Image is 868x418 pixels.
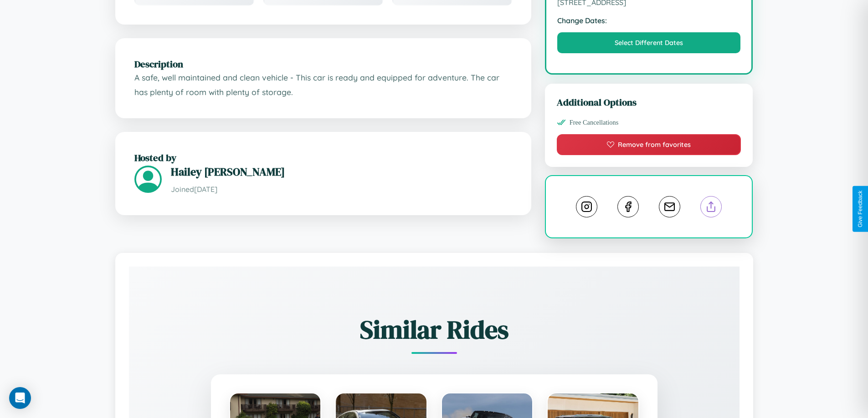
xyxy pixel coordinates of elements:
h3: Hailey [PERSON_NAME] [171,164,512,179]
h2: Hosted by [134,151,512,164]
h2: Description [134,57,512,71]
h2: Similar Rides [161,312,708,347]
h3: Additional Options [557,96,741,109]
button: Remove from favorites [557,134,741,155]
strong: Change Dates: [557,16,741,25]
button: Select Different Dates [557,32,741,53]
p: Joined [DATE] [171,183,512,196]
div: Open Intercom Messenger [9,387,31,409]
p: A safe, well maintained and clean vehicle - This car is ready and equipped for adventure. The car... [134,71,512,99]
span: Free Cancellations [570,119,619,126]
div: Give Feedback [857,191,863,227]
